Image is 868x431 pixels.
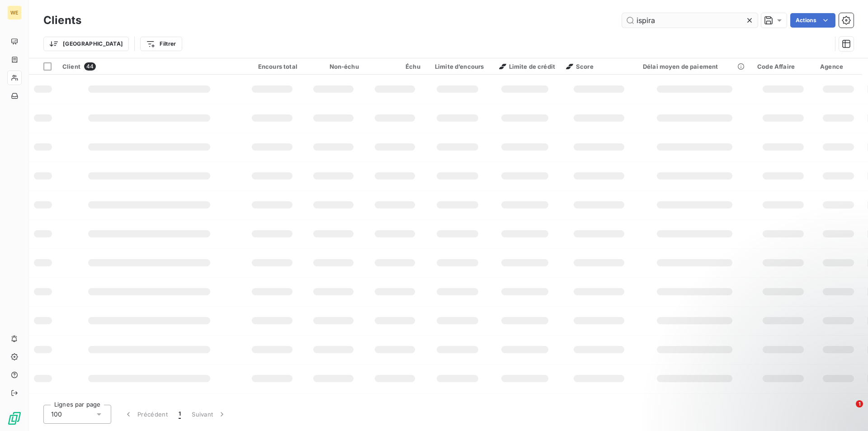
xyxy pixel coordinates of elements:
iframe: Intercom live chat [837,400,859,422]
img: Logo LeanPay [7,411,22,426]
span: Limite de crédit [499,63,555,70]
button: Suivant [186,405,232,424]
button: Actions [790,13,835,28]
div: WE [7,5,22,20]
h3: Clients [43,12,81,28]
span: 100 [51,410,62,419]
input: Rechercher [622,13,758,28]
button: 1 [173,405,186,424]
div: Limite d’encours [431,63,484,70]
span: Score [566,63,594,70]
div: Encours total [247,63,297,70]
div: Code Affaire [757,63,809,70]
button: [GEOGRAPHIC_DATA] [43,37,129,51]
span: 1 [179,410,181,419]
iframe: Intercom notifications message [687,343,868,407]
div: Échu [370,63,420,70]
span: Client [62,63,80,70]
div: Non-échu [308,63,359,70]
button: Filtrer [140,37,182,51]
div: Délai moyen de paiement [643,63,746,70]
button: Précédent [118,405,173,424]
div: Agence [820,63,857,70]
span: 1 [856,400,863,407]
span: 44 [84,62,96,71]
